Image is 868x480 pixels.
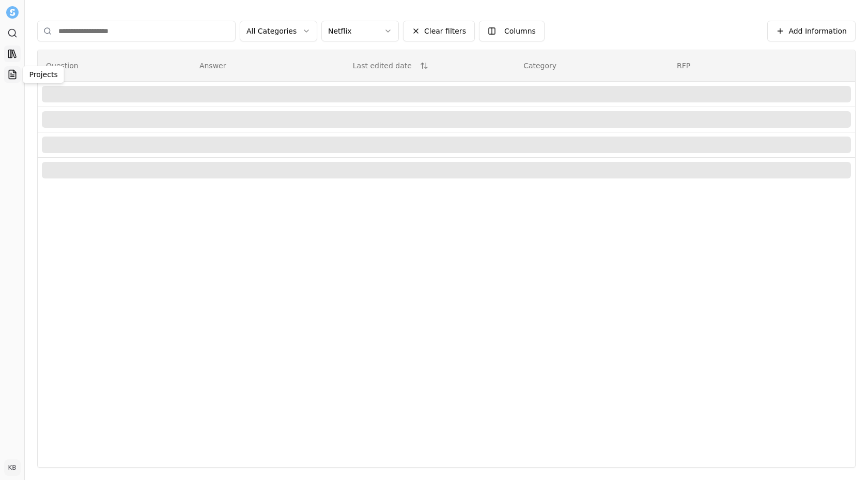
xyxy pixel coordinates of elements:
[4,46,21,62] a: Library
[6,6,19,19] img: Settle
[4,459,21,476] button: KB
[767,21,856,41] button: Add Information
[669,50,822,82] th: RFP
[38,50,191,82] th: Question
[4,25,21,41] a: Search
[353,56,428,75] button: Last edited date
[191,50,345,82] th: Answer
[504,26,536,36] span: Columns
[479,21,545,41] button: Columns
[4,4,21,21] button: Settle
[515,50,669,82] th: Category
[788,26,847,36] span: Add Information
[4,66,21,83] a: Projects
[23,66,65,83] div: Projects
[403,21,475,41] button: Clear filters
